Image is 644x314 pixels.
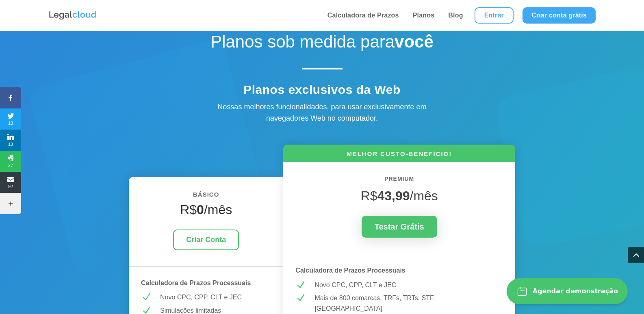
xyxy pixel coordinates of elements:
[362,216,437,238] a: Testar Grátis
[48,10,97,21] img: Logo da Legalcloud
[314,280,503,290] p: Novo CPC, CPP, CLT e JEC
[180,82,464,101] h4: Planos exclusivos da Web
[141,279,251,286] strong: Calculadora de Prazos Processuais
[197,202,204,217] strong: 0
[141,292,151,302] span: N
[361,188,438,203] span: R$ /mês
[377,188,410,203] strong: 43,99
[295,293,306,303] span: N
[200,101,444,125] div: Nossas melhores funcionalidades, para usar exclusivamente em navegadores Web no computador.
[395,32,434,51] strong: você
[173,230,239,250] a: Criar Conta
[295,280,306,290] span: N
[295,174,503,188] h6: PREMIUM
[160,292,271,303] p: Novo CPC, CPP, CLT e JEC
[314,293,503,314] p: Mais de 800 comarcas, TRFs, TRTs, STF, [GEOGRAPHIC_DATA]
[180,32,464,56] h1: Planos sob medida para
[475,7,514,24] a: Entrar
[141,189,271,204] h6: BÁSICO
[295,267,405,274] strong: Calculadora de Prazos Processuais
[283,149,515,162] h6: MELHOR CUSTO-BENEFÍCIO!
[141,202,271,221] h4: R$ /mês
[523,7,596,24] a: Criar conta grátis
